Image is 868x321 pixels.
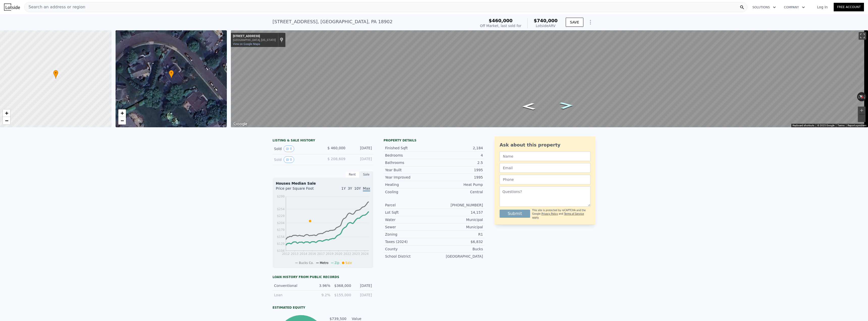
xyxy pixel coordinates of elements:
[534,23,558,28] div: Lotside ARV
[434,210,483,215] div: 14,157
[857,92,860,101] button: Rotate counterclockwise
[274,156,319,163] div: Sold
[384,138,484,142] div: Property details
[859,32,866,40] button: Toggle fullscreen view
[354,283,372,288] div: [DATE]
[169,71,174,75] span: •
[282,252,290,256] tspan: 2012
[385,210,434,215] div: Lot Sqft
[273,275,373,279] div: Loan history from public records
[434,160,483,165] div: 2.5
[233,42,260,46] a: View on Google Maps
[274,145,319,152] div: Sold
[348,186,352,190] span: 3Y
[434,232,483,237] div: R1
[434,225,483,230] div: Municipal
[300,252,307,256] tspan: 2014
[363,186,370,191] span: Max
[277,195,285,198] tspan: $299
[385,160,434,165] div: Bathrooms
[434,153,483,158] div: 4
[328,146,345,150] span: $ 460,000
[541,212,558,215] a: Privacy Policy
[233,38,276,42] div: [GEOGRAPHIC_DATA], [US_STATE]
[333,292,351,298] div: $155,000
[811,5,834,10] a: Log In
[345,171,359,178] div: Rent
[858,107,865,114] button: Zoom in
[500,152,590,161] input: Name
[299,261,314,265] span: Bucks Co.
[320,261,328,265] span: Metro
[341,186,346,190] span: 1Y
[5,117,8,124] span: −
[276,186,323,194] div: Price per Square Foot
[434,254,483,259] div: [GEOGRAPHIC_DATA]
[352,252,360,256] tspan: 2023
[385,145,434,151] div: Finished Sqft
[385,217,434,222] div: Water
[354,292,372,298] div: [DATE]
[120,110,124,116] span: +
[313,292,330,298] div: 9.2%
[517,101,541,111] path: Go Southeast, Deep Creek Way
[333,283,351,288] div: $368,000
[335,261,339,265] span: Zip
[361,252,369,256] tspan: 2024
[277,207,285,211] tspan: $254
[277,242,285,245] tspan: $129
[434,145,483,151] div: 2,184
[534,18,558,23] span: $740,000
[284,156,294,163] button: View historical data
[489,18,513,23] span: $460,000
[273,306,373,310] div: Estimated Equity
[273,18,393,25] div: [STREET_ADDRESS] , [GEOGRAPHIC_DATA] , PA 18902
[837,124,845,127] a: Terms (opens in new tab)
[118,109,126,117] a: Zoom in
[4,4,20,11] img: Lotside
[385,153,434,158] div: Bedrooms
[385,254,434,259] div: School District
[434,203,483,208] div: [PHONE_NUMBER]
[858,114,865,122] button: Zoom out
[291,252,299,256] tspan: 2013
[793,124,814,127] button: Keyboard shortcuts
[385,182,434,187] div: Heating
[232,121,249,127] img: Google
[277,235,285,239] tspan: $154
[343,252,351,256] tspan: 2022
[434,217,483,222] div: Municipal
[585,17,595,27] button: Show Options
[385,225,434,230] div: Sewer
[748,3,780,12] button: Solutions
[232,121,249,127] a: Open this area in Google Maps (opens a new window)
[434,246,483,252] div: Bucks
[274,292,310,298] div: Loan
[434,189,483,194] div: Central
[434,175,483,180] div: 1995
[349,145,372,152] div: [DATE]
[335,252,342,256] tspan: 2020
[274,283,310,288] div: Conventional
[500,175,590,184] input: Phone
[169,70,174,79] div: •
[349,156,372,163] div: [DATE]
[385,239,434,244] div: Taxes (2024)
[864,92,866,101] button: Rotate clockwise
[385,246,434,252] div: County
[385,189,434,194] div: Cooling
[118,117,126,125] a: Zoom out
[326,252,334,256] tspan: 2019
[480,23,521,28] div: Off Market, last sold for
[564,212,584,215] a: Terms of Service
[313,283,330,288] div: 3.96%
[359,171,373,178] div: Sale
[53,70,58,79] div: •
[780,3,809,12] button: Company
[857,92,866,101] button: Reset the view
[277,214,285,218] tspan: $229
[276,181,370,186] div: Houses Median Sale
[385,167,434,172] div: Year Built
[434,167,483,172] div: 1995
[308,252,316,256] tspan: 2016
